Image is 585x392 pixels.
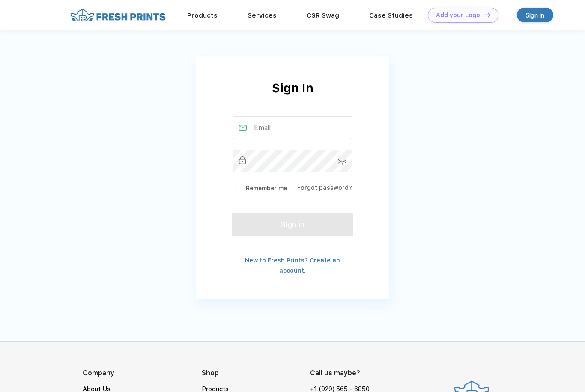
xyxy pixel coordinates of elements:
[187,12,218,19] a: Products
[245,257,340,274] a: New to Fresh Prints? Create an account.
[233,116,352,139] input: Email
[83,368,202,378] div: Company
[310,368,375,378] div: Call us maybe?
[526,10,544,20] div: Sign in
[239,125,247,131] img: email_active.svg
[297,184,352,191] a: Forgot password?
[233,184,287,193] label: Remember me
[484,12,490,17] img: DT
[436,12,480,19] div: Add your Logo
[239,156,246,164] img: password_inactive.svg
[517,8,553,22] a: Sign in
[338,159,347,165] img: password-icon.svg
[196,79,389,116] div: Sign In
[232,213,353,236] button: Sign in
[202,368,310,378] div: Shop
[68,8,168,23] img: fo%20logo%202.webp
